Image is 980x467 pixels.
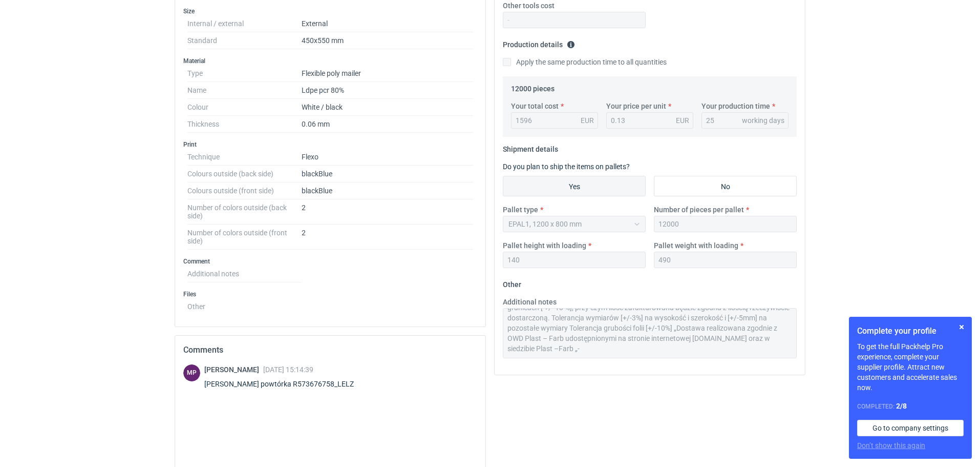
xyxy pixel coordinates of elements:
[955,321,968,333] button: Skip for now
[503,308,797,358] textarea: Termin realizacji ok 4 tygodnie od akceptacji grafiki Ważność cen 30 dni Dostawa na koszt produce...
[606,101,666,111] label: Your price per unit
[857,341,964,393] p: To get the full Packhelp Pro experience, complete your supplier profile. Attract new customers an...
[701,101,770,111] label: Your production time
[511,101,559,111] label: Your total cost
[204,379,366,389] div: [PERSON_NAME] powtórka R573676758_LELZ
[302,166,473,182] dd: black Blue
[183,364,200,381] div: Michał Palasek
[503,141,558,153] legend: Shipment details
[511,80,555,93] legend: 12000 pieces
[302,199,473,225] dd: 2
[187,82,302,99] dt: Name
[183,290,477,298] h3: Files
[302,82,473,99] dd: Ldpe pcr 80%
[302,116,473,133] dd: 0.06 mm
[183,140,477,149] h3: Print
[187,266,302,282] dt: Additional notes
[187,225,302,250] dt: Number of colors outside (front side)
[302,225,473,250] dd: 2
[302,149,473,166] dd: Flexo
[302,182,473,199] dd: black Blue
[204,366,263,374] span: [PERSON_NAME]
[896,402,907,410] strong: 2 / 8
[302,32,473,49] dd: 450x550 mm
[302,65,473,82] dd: Flexible poly mailer
[187,65,302,82] dt: Type
[654,205,744,215] label: Number of pieces per pallet
[857,325,964,337] h1: Complete your profile
[581,115,594,126] div: EUR
[503,1,555,11] label: Other tools cost
[676,115,689,126] div: EUR
[183,364,200,381] figcaption: MP
[187,166,302,182] dt: Colours outside (back side)
[263,366,313,374] span: [DATE] 15:14:39
[857,401,964,412] div: Completed:
[503,276,521,289] legend: Other
[187,199,302,225] dt: Number of colors outside (back side)
[654,240,738,251] label: Pallet weight with loading
[302,15,473,32] dd: External
[183,257,477,266] h3: Comment
[857,440,925,451] button: Don’t show this again
[187,298,302,311] dt: Other
[503,205,538,215] label: Pallet type
[187,116,302,133] dt: Thickness
[302,99,473,116] dd: White / black
[503,57,667,67] label: Apply the same production time to all quantities
[742,115,784,126] div: working days
[183,344,477,356] h2: Comments
[187,15,302,32] dt: Internal / external
[187,32,302,49] dt: Standard
[503,297,557,307] label: Additional notes
[183,7,477,15] h3: Size
[503,36,575,49] legend: Production details
[183,57,477,65] h3: Material
[503,240,586,251] label: Pallet height with loading
[187,99,302,116] dt: Colour
[503,163,630,171] label: Do you plan to ship the items on pallets?
[857,420,964,436] a: Go to company settings
[187,182,302,199] dt: Colours outside (front side)
[187,149,302,166] dt: Technique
